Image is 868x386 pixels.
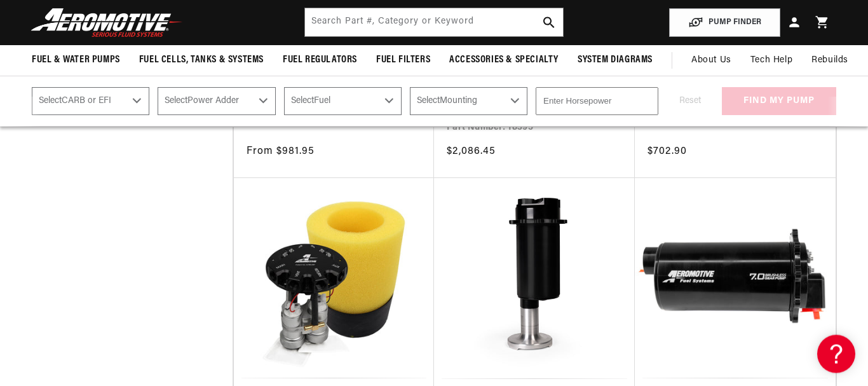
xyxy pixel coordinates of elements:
button: search button [535,8,563,36]
input: Search by Part Number, Category or Keyword [305,8,564,36]
span: Fuel Cells, Tanks & Systems [139,53,264,67]
select: CARB or EFI [32,87,149,115]
a: About Us [682,45,741,76]
select: Mounting [410,87,527,115]
select: Fuel [284,87,402,115]
summary: Fuel & Water Pumps [22,45,130,75]
summary: Fuel Cells, Tanks & Systems [130,45,273,75]
span: Fuel Regulators [283,53,357,67]
span: Rebuilds [811,53,848,67]
span: About Us [691,55,731,65]
span: Tech Help [750,53,792,67]
button: PUMP FINDER [669,8,780,37]
summary: Fuel Regulators [273,45,367,75]
span: Fuel & Water Pumps [32,53,120,67]
summary: Accessories & Specialty [440,45,568,75]
summary: Rebuilds [802,45,858,76]
span: Accessories & Specialty [449,53,559,67]
input: Enter Horsepower [536,87,658,115]
select: Power Adder [158,87,275,115]
span: System Diagrams [578,53,653,67]
summary: System Diagrams [568,45,662,75]
summary: Tech Help [741,45,802,76]
img: Aeromotive [27,8,186,38]
summary: Fuel Filters [367,45,440,75]
span: Fuel Filters [376,53,430,67]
